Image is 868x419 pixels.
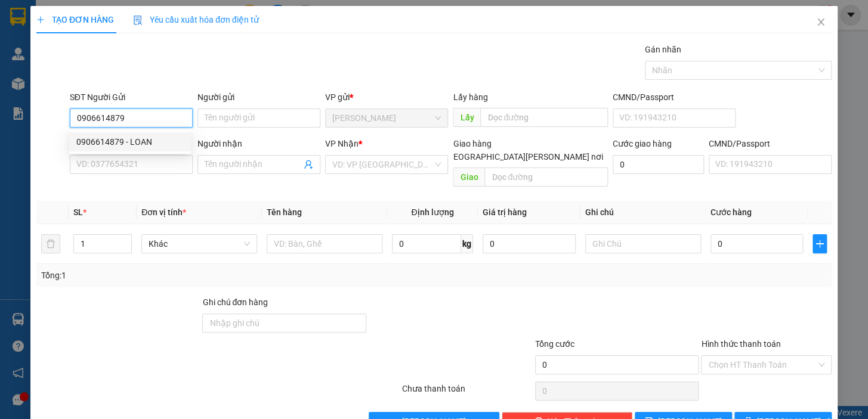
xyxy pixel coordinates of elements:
[816,17,826,27] span: close
[76,135,184,148] div: 0906614879 - LOAN
[461,234,473,253] span: kg
[267,207,302,217] span: Tên hàng
[36,15,114,24] span: TẠO ĐƠN HÀNG
[480,108,608,127] input: Dọc đường
[325,91,448,104] div: VP gửi
[585,234,701,253] input: Ghi Chú
[41,269,336,282] div: Tổng: 1
[453,139,491,148] span: Giao hàng
[129,15,158,44] img: logo.jpg
[709,137,832,150] div: CMND/Passport
[70,91,193,104] div: SĐT Người Gửi
[535,339,574,349] span: Tổng cước
[411,207,453,217] span: Định lượng
[133,15,259,24] span: Yêu cầu xuất hóa đơn điện tử
[73,207,83,217] span: SL
[813,234,827,253] button: plus
[69,132,191,151] div: 0906614879 - LOAN
[701,339,780,349] label: Hình thức thanh toán
[453,167,484,187] span: Giao
[202,314,366,333] input: Ghi chú đơn hàng
[141,207,186,217] span: Đơn vị tính
[645,45,681,54] label: Gán nhãn
[440,150,608,163] span: [GEOGRAPHIC_DATA][PERSON_NAME] nơi
[401,382,534,403] div: Chưa thanh toán
[580,201,706,224] th: Ghi chú
[202,297,268,307] label: Ghi chú đơn hàng
[453,108,480,127] span: Lấy
[133,15,143,25] img: icon
[149,235,250,253] span: Khác
[484,167,608,187] input: Dọc đường
[813,239,826,249] span: plus
[197,91,320,104] div: Người gửi
[304,160,313,169] span: user-add
[804,6,838,39] button: Close
[332,109,441,127] span: Ninh Hòa
[711,207,752,217] span: Cước hàng
[613,139,672,148] label: Cước giao hàng
[73,17,118,73] b: Gửi khách hàng
[197,137,320,150] div: Người nhận
[15,77,66,154] b: Phương Nam Express
[100,57,164,72] li: (c) 2017
[267,234,382,253] input: VD: Bàn, Ghế
[613,91,736,104] div: CMND/Passport
[453,92,487,102] span: Lấy hàng
[100,45,164,55] b: [DOMAIN_NAME]
[483,234,576,253] input: 0
[325,139,359,148] span: VP Nhận
[483,207,527,217] span: Giá trị hàng
[36,15,45,24] span: plus
[41,234,60,253] button: delete
[613,155,704,174] input: Cước giao hàng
